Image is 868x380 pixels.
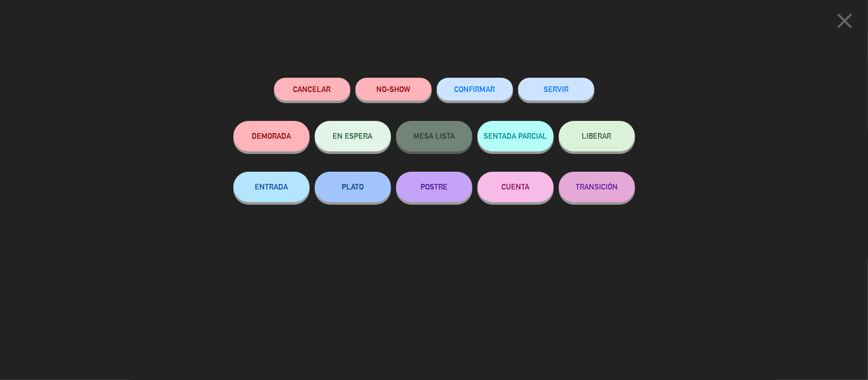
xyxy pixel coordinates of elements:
button: ENTRADA [233,172,310,202]
span: LIBERAR [582,132,612,140]
span: CONFIRMAR [455,85,495,93]
button: SERVIR [518,78,594,101]
button: close [829,8,860,38]
button: SENTADA PARCIAL [477,121,554,151]
button: NO-SHOW [355,78,432,101]
button: Cancelar [274,78,350,101]
button: CUENTA [477,172,554,202]
button: MESA LISTA [396,121,472,151]
button: CONFIRMAR [437,78,513,101]
button: POSTRE [396,172,472,202]
button: TRANSICIÓN [559,172,635,202]
button: LIBERAR [559,121,635,151]
button: PLATO [315,172,391,202]
i: close [832,8,857,34]
button: EN ESPERA [315,121,391,151]
button: DEMORADA [233,121,310,151]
